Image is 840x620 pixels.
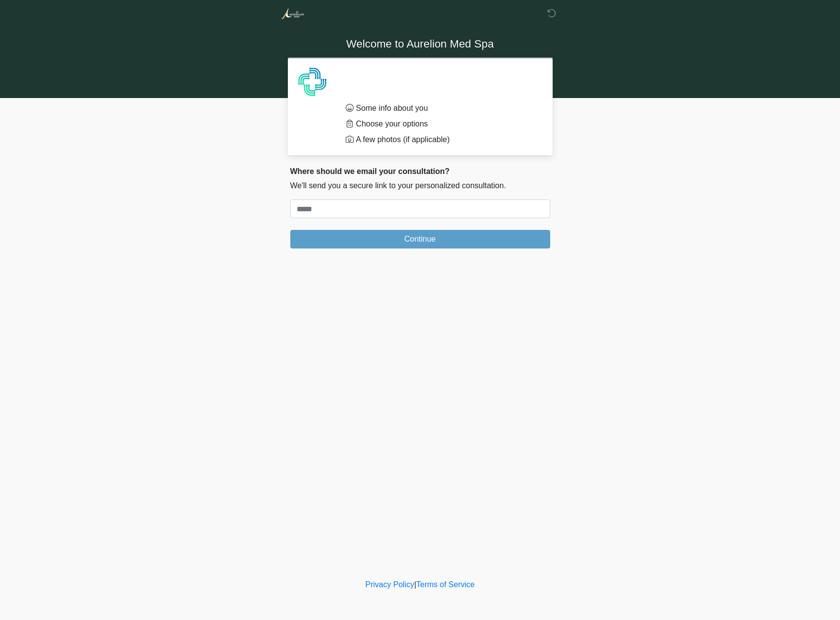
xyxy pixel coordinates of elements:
a: Privacy Policy [365,580,414,589]
a: Terms of Service [416,580,475,589]
a: | [414,580,416,589]
p: We'll send you a secure link to your personalized consultation. [290,180,550,192]
img: Aurelion Med Spa Logo [280,7,305,20]
li: Some info about you [346,102,535,114]
h1: Welcome to Aurelion Med Spa [283,35,558,53]
button: Continue [290,230,550,248]
li: Choose your options [346,118,535,130]
img: Agent Avatar [298,67,327,97]
h2: Where should we email your consultation? [290,167,550,176]
li: A few photos (if applicable) [346,134,535,146]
